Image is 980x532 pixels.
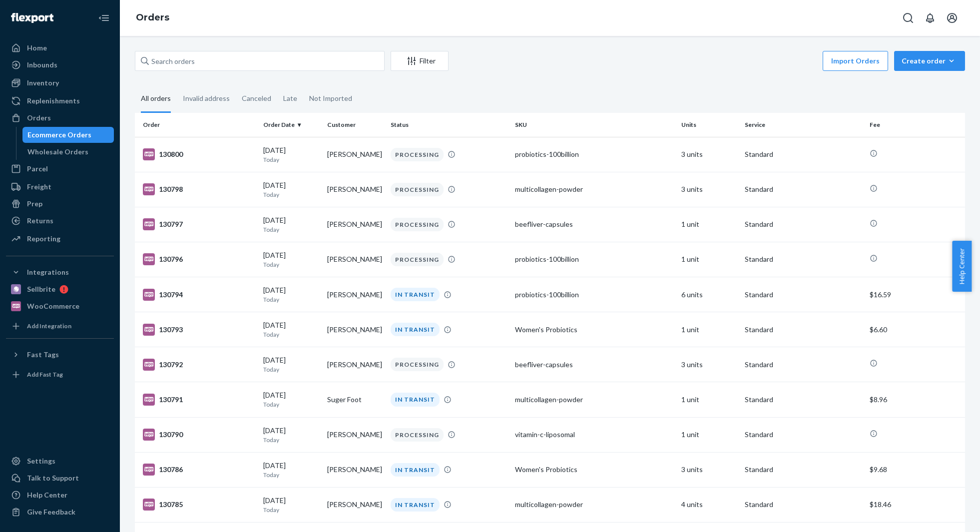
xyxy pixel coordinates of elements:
div: PROCESSING [391,358,444,371]
td: $18.46 [866,487,965,522]
div: [DATE] [263,250,319,269]
div: Replenishments [27,96,80,106]
div: [DATE] [263,390,319,409]
div: Sellbrite [27,284,55,294]
div: IN TRANSIT [391,463,440,477]
p: Today [263,155,319,164]
a: Inbounds [6,57,114,73]
a: Parcel [6,161,114,177]
div: 130794 [143,289,255,301]
td: [PERSON_NAME] [323,137,387,172]
td: [PERSON_NAME] [323,172,387,207]
td: $6.60 [866,312,965,347]
button: Create order [894,51,965,71]
img: Flexport logo [11,13,53,23]
div: Add Fast Tag [27,370,63,379]
p: Today [263,330,319,339]
div: 130800 [143,148,255,160]
div: Help Center [27,490,67,500]
div: 130792 [143,359,255,371]
td: [PERSON_NAME] [323,487,387,522]
a: Sellbrite [6,281,114,297]
div: IN TRANSIT [391,393,440,406]
button: Open notifications [920,8,940,28]
div: [DATE] [263,426,319,444]
button: Integrations [6,264,114,280]
a: Orders [6,110,114,126]
button: Help Center [952,241,972,292]
div: Give Feedback [27,507,75,517]
div: 130790 [143,429,255,441]
td: 4 units [677,487,741,522]
p: Today [263,365,319,374]
div: vitamin-c-liposomal [515,430,673,440]
a: Inventory [6,75,114,91]
th: Status [387,113,511,137]
div: 130786 [143,464,255,476]
div: Invalid address [183,85,230,111]
div: 130797 [143,218,255,230]
p: Today [263,400,319,409]
div: probiotics-100billion [515,149,673,159]
div: PROCESSING [391,218,444,231]
div: Canceled [242,85,271,111]
div: [DATE] [263,496,319,514]
div: All orders [141,85,171,113]
div: Women's Probiotics [515,465,673,475]
div: Customer [327,120,383,129]
a: Add Integration [6,318,114,334]
div: Parcel [27,164,48,174]
td: 1 unit [677,417,741,452]
div: Late [283,85,297,111]
div: Fast Tags [27,350,59,360]
th: Order Date [259,113,323,137]
a: Replenishments [6,93,114,109]
div: [DATE] [263,320,319,339]
p: Today [263,225,319,234]
div: Create order [902,56,958,66]
a: Home [6,40,114,56]
p: Standard [745,430,861,440]
th: Units [677,113,741,137]
td: 3 units [677,137,741,172]
div: Prep [27,199,42,209]
p: Standard [745,184,861,194]
a: Prep [6,196,114,212]
div: multicollagen-powder [515,395,673,405]
th: Service [741,113,865,137]
ol: breadcrumbs [128,3,177,32]
div: 130796 [143,253,255,265]
div: PROCESSING [391,183,444,196]
td: $8.96 [866,382,965,417]
td: 1 unit [677,382,741,417]
div: IN TRANSIT [391,323,440,336]
div: 130785 [143,499,255,511]
td: 1 unit [677,242,741,277]
div: beefliver-capsules [515,360,673,370]
th: SKU [511,113,677,137]
div: Returns [27,216,53,226]
div: Wholesale Orders [27,147,88,157]
div: Filter [391,56,448,66]
div: Freight [27,182,51,192]
div: 130798 [143,183,255,195]
a: Talk to Support [6,470,114,486]
td: 3 units [677,347,741,382]
div: Integrations [27,267,69,277]
td: 1 unit [677,207,741,242]
a: Reporting [6,231,114,247]
p: Today [263,471,319,479]
div: IN TRANSIT [391,288,440,301]
div: Inventory [27,78,59,88]
p: Standard [745,465,861,475]
div: Not Imported [309,85,352,111]
td: Suger Foot [323,382,387,417]
p: Standard [745,219,861,229]
p: Today [263,295,319,304]
button: Filter [391,51,449,71]
div: WooCommerce [27,301,79,311]
a: Freight [6,179,114,195]
div: Women's Probiotics [515,325,673,335]
p: Today [263,436,319,444]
